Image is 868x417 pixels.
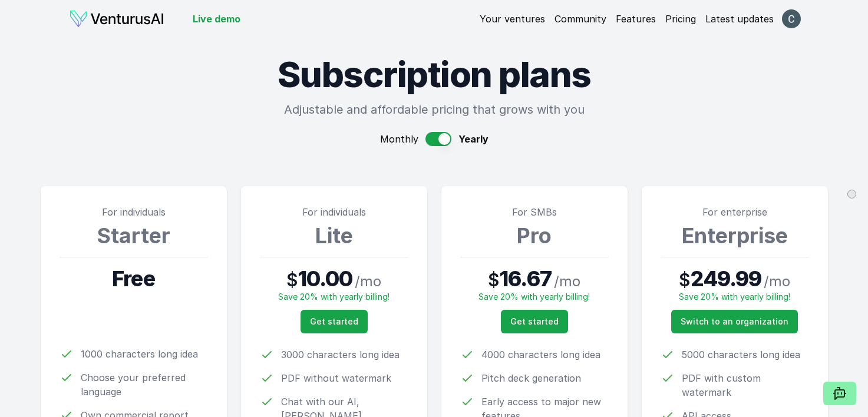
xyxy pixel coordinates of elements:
span: Get started [310,316,358,327]
img: hide.svg [848,190,856,198]
h3: Lite [260,224,408,247]
a: Live demo [193,12,240,26]
span: $ [286,269,298,290]
span: Monthly [380,132,418,146]
span: 16.67 [499,267,552,290]
span: Free [112,267,154,290]
span: 10.00 [298,267,353,290]
span: Get started [510,316,559,327]
p: For SMBs [460,205,609,219]
span: 1000 characters long idea [81,347,198,361]
h3: Enterprise [661,224,809,247]
span: Save 20% with yearly billing! [478,292,590,302]
a: Community [555,12,606,26]
button: Get started [501,310,568,333]
span: Choose your preferred language [81,370,208,399]
span: / mo [764,272,790,291]
h1: Subscription plans [41,57,828,92]
a: Switch to an organization [671,310,798,333]
span: Save 20% with yearly billing! [278,292,390,302]
p: For enterprise [661,205,809,219]
a: Latest updates [705,12,774,26]
span: Pitch deck generation [481,371,581,385]
img: logo [69,9,164,28]
span: PDF without watermark [281,371,391,385]
span: / mo [355,272,381,291]
p: For individuals [260,205,408,219]
span: Save 20% with yearly billing! [679,292,790,302]
span: 3000 characters long idea [281,347,400,362]
a: Features [616,12,656,26]
span: 5000 characters long idea [682,347,800,362]
p: Adjustable and affordable pricing that grows with you [41,101,828,118]
img: ACg8ocJqdi4SD9WNEXP1KnaovckPOP16JmcaLtxMIL0b-D7wVdr8-Q=s96-c [782,9,801,28]
button: Get started [301,310,368,333]
span: $ [679,269,690,290]
span: / mo [554,272,580,291]
h3: Pro [460,224,609,247]
span: 249.99 [690,267,762,290]
span: 4000 characters long idea [481,347,600,362]
p: For individuals [60,205,208,219]
h3: Starter [60,224,208,247]
span: PDF with custom watermark [682,371,809,399]
a: Pricing [665,12,696,26]
span: $ [488,269,499,290]
span: Yearly [458,132,489,146]
a: Your ventures [480,12,545,26]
